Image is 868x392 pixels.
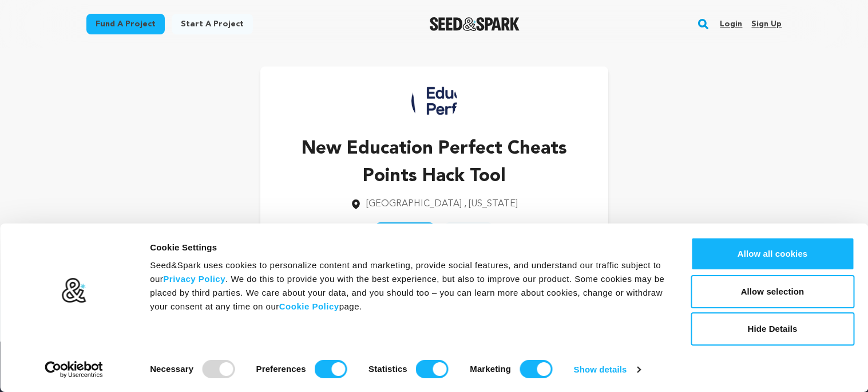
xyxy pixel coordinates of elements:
[691,237,854,271] button: Allow all cookies
[150,364,193,374] strong: Necessary
[150,241,665,254] div: Cookie Settings
[256,364,306,374] strong: Preferences
[720,15,742,33] a: Login
[368,364,407,374] strong: Statistics
[574,361,640,378] a: Show details
[172,14,253,34] a: Start a project
[150,258,665,313] div: Seed&Spark uses cookies to personalize content and marketing, provide social features, and unders...
[163,274,225,284] a: Privacy Policy
[470,364,511,374] strong: Marketing
[86,14,165,34] a: Fund a project
[430,17,520,31] a: Seed&Spark Homepage
[691,275,854,308] button: Allow selection
[279,301,339,311] a: Cookie Policy
[24,361,124,378] a: Usercentrics Cookiebot - opens in a new window
[430,17,520,31] img: Seed&Spark Logo Dark Mode
[443,222,494,243] a: Contact
[374,222,436,243] a: Follow
[691,312,854,346] button: Hide Details
[411,78,457,124] img: https://seedandspark-static.s3.us-east-2.amazonaws.com/images/User/001/464/584/medium/educationpe...
[149,355,150,356] legend: Consent Selection
[366,199,462,209] span: [GEOGRAPHIC_DATA]
[751,15,782,33] a: Sign up
[279,135,590,190] p: New Education Perfect Cheats Points Hack Tool
[61,277,87,304] img: logo
[464,199,518,209] span: , [US_STATE]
